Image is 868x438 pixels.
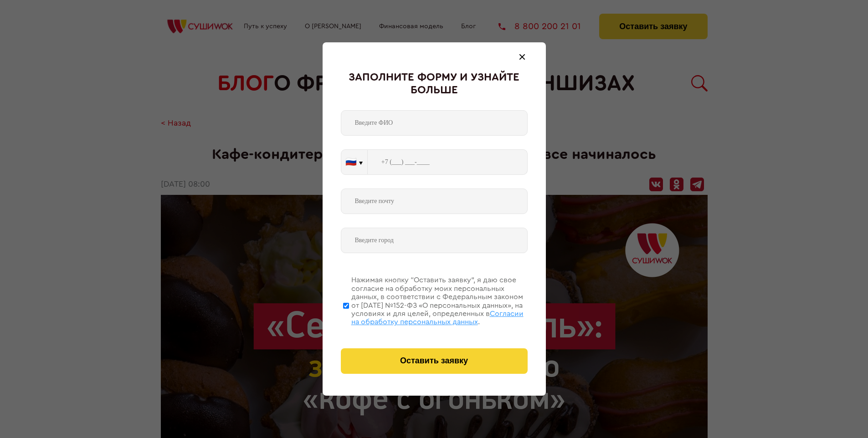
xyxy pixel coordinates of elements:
div: Заполните форму и узнайте больше [341,71,528,97]
button: Оставить заявку [341,348,528,374]
input: Введите ФИО [341,110,528,136]
div: Нажимая кнопку “Оставить заявку”, я даю свое согласие на обработку моих персональных данных, в со... [351,276,528,326]
input: +7 (___) ___-____ [368,149,528,175]
input: Введите почту [341,188,528,214]
button: 🇷🇺 [341,150,367,174]
span: Согласии на обработку персональных данных [351,310,524,326]
input: Введите город [341,228,528,253]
